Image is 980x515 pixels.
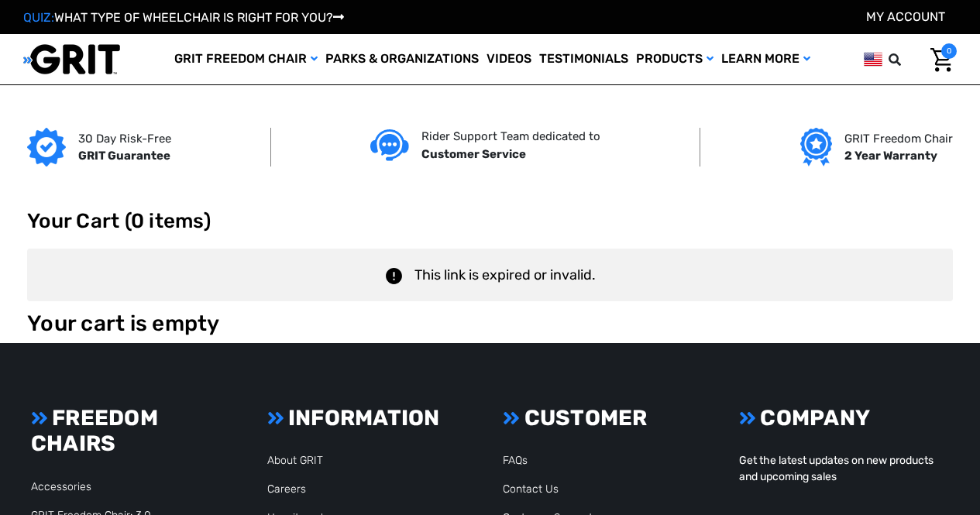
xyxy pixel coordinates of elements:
strong: GRIT Guarantee [78,149,170,163]
span: This link is expired or invalid. [414,266,596,283]
img: Grit freedom [800,128,832,167]
a: QUIZ:WHAT TYPE OF WHEELCHAIR IS RIGHT FOR YOU? [23,10,344,25]
a: Parks & Organizations [322,34,483,84]
input: Search [896,43,919,76]
p: Rider Support Team dedicated to [421,128,600,146]
img: GRIT Guarantee [27,128,66,167]
a: Account [866,9,945,24]
h3: INFORMATION [267,405,477,431]
h3: COMPANY [739,405,949,431]
a: About GRIT [267,454,323,467]
a: Testimonials [535,34,632,84]
img: GRIT All-Terrain Wheelchair and Mobility Equipment [23,43,120,75]
a: Learn More [717,34,814,84]
a: Products [632,34,717,84]
a: Careers [267,482,306,496]
img: Cart [930,48,953,72]
h3: CUSTOMER [503,405,713,431]
h1: Your Cart (0 items) [27,209,953,233]
strong: Customer Service [421,147,526,161]
a: Contact Us [503,482,559,496]
span: 0 [941,43,957,59]
a: Cart with 0 items [919,43,957,76]
h3: Your cart is empty [27,311,953,337]
strong: 2 Year Warranty [844,149,937,163]
p: Get the latest updates on new products and upcoming sales [739,452,949,485]
span: QUIZ: [23,10,54,25]
p: 30 Day Risk-Free [78,130,171,148]
a: Accessories [31,480,91,493]
a: GRIT Freedom Chair [170,34,322,84]
img: us.png [864,50,882,69]
h3: FREEDOM CHAIRS [31,405,241,457]
img: Customer service [370,129,409,161]
a: Videos [483,34,535,84]
a: FAQs [503,454,528,467]
p: GRIT Freedom Chair [844,130,953,148]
